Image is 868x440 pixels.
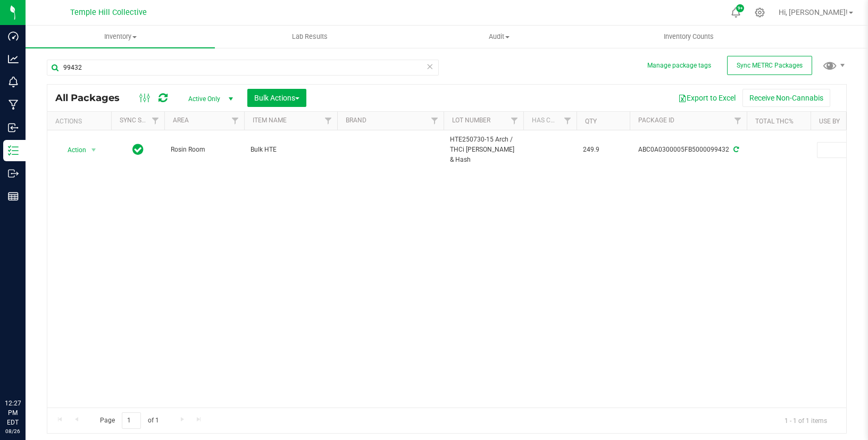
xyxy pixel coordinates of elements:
a: Filter [729,112,747,130]
div: ABC0A0300005FB5000099432 [628,145,748,155]
a: Inventory Counts [594,26,783,48]
span: Bulk HTE [251,145,331,155]
a: Filter [426,112,444,130]
inline-svg: Inventory [8,145,19,156]
a: Filter [227,112,244,130]
inline-svg: Outbound [8,168,19,179]
a: Audit [405,26,594,48]
a: Filter [147,112,164,130]
span: All Packages [55,92,130,104]
inline-svg: Monitoring [8,77,19,87]
inline-svg: Dashboard [8,31,19,41]
inline-svg: Reports [8,191,19,202]
button: Sync METRC Packages [727,56,812,75]
iframe: Resource center [11,355,43,387]
p: 12:27 PM EDT [5,399,21,427]
span: Page of 1 [91,412,168,429]
button: Receive Non-Cannabis [742,89,830,107]
span: Action [58,143,87,157]
span: 249.9 [583,145,623,155]
button: Bulk Actions [247,89,306,107]
a: Use By [819,118,840,125]
button: Manage package tags [647,61,711,70]
a: Qty [585,118,597,125]
a: Package ID [638,117,674,124]
inline-svg: Manufacturing [8,99,19,110]
span: 9+ [738,6,742,11]
a: Sync Status [120,117,161,124]
span: Temple Hill Collective [70,8,147,17]
span: Audit [405,32,594,41]
th: Has COA [523,112,577,130]
a: Lot Number [452,117,490,124]
span: Sync from Compliance System [732,146,739,153]
span: Lab Results [278,32,342,41]
span: Rosin Room [171,145,238,155]
a: Brand [346,117,366,124]
span: 1 - 1 of 1 items [776,412,836,428]
a: Item Name [253,117,287,124]
span: In Sync [132,142,144,157]
a: Filter [559,112,577,130]
a: Lab Results [215,26,404,48]
inline-svg: Inbound [8,122,19,133]
input: 1 [122,412,141,429]
a: Filter [320,112,337,130]
span: Inventory Counts [649,32,728,41]
span: Bulk Actions [254,94,299,102]
a: Total THC% [755,118,794,125]
span: Hi, [PERSON_NAME]! [779,8,848,16]
p: 08/26 [5,427,21,435]
span: Inventory [26,32,215,41]
a: Inventory [26,26,215,48]
a: Filter [506,112,523,130]
button: Export to Excel [671,89,742,107]
div: Actions [55,118,107,125]
div: Manage settings [753,7,766,18]
inline-svg: Analytics [8,54,19,64]
span: select [87,143,101,157]
span: HTE250730-15 Arch / THCi [PERSON_NAME] & Hash [450,135,517,165]
span: Sync METRC Packages [737,62,803,69]
span: Clear [426,60,433,73]
input: Search Package ID, Item Name, SKU, Lot or Part Number... [47,60,439,76]
a: Area [173,117,189,124]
